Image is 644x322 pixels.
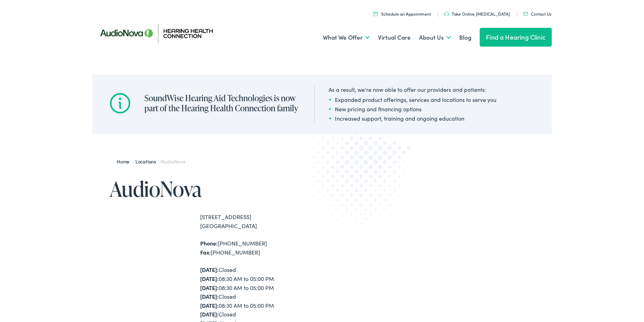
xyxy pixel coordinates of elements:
div: [PHONE_NUMBER] [PHONE_NUMBER] [200,239,322,257]
a: What We Offer [323,25,370,50]
li: Expanded product offerings, services and locations to serve you [329,95,496,104]
strong: Phone: [200,239,218,247]
a: About Us [419,25,451,50]
div: As a result, we're now able to offer our providers and patients: [329,85,496,94]
li: New pricing and financing options [329,105,496,113]
strong: [DATE]: [200,292,219,300]
a: Schedule an Appointment [374,11,431,17]
a: Locations [135,158,159,165]
img: utility icon [444,12,449,16]
strong: Fax: [200,248,211,256]
a: Contact Us [523,11,551,17]
div: [STREET_ADDRESS] [GEOGRAPHIC_DATA] [200,212,322,230]
a: Find a Hearing Clinic [480,28,552,47]
a: Blog [459,25,471,50]
strong: [DATE]: [200,310,219,318]
span: / / [117,158,185,165]
a: Take Online [MEDICAL_DATA] [444,11,510,17]
strong: [DATE]: [200,301,219,309]
img: utility icon [523,12,528,16]
strong: [DATE]: [200,266,219,273]
li: Increased support, training and ongoing education [329,114,496,122]
a: Virtual Care [378,25,411,50]
h1: AudioNova [110,177,322,200]
strong: [DATE]: [200,275,219,282]
img: utility icon [374,11,378,16]
h2: SoundWise Hearing Aid Technologies is now part of the Hearing Health Connection family [144,93,300,113]
a: Home [117,158,133,165]
strong: [DATE]: [200,284,219,291]
span: AudioNova [162,158,185,165]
